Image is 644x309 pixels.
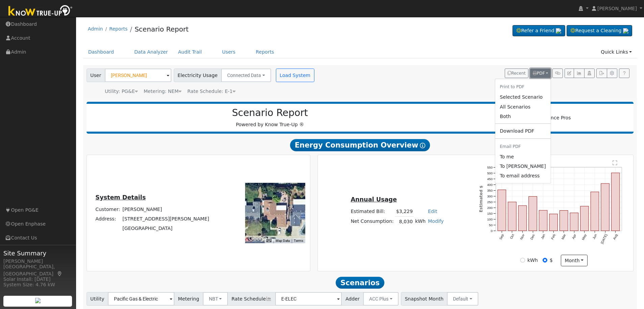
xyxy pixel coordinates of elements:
a: Quick Links [596,46,637,58]
div: Solar Install: [DATE] [3,276,72,283]
span: Metering [174,292,203,306]
text: 50 [489,223,493,227]
a: Modify [428,218,444,224]
u: System Details [95,194,146,201]
a: Users [217,46,241,58]
button: Default [447,292,478,306]
label: $ [550,257,553,264]
text: 400 [487,183,493,187]
text: Sep [499,233,505,240]
a: To email address [495,171,550,180]
div: System Size: 4.76 kW [3,281,72,288]
div: [GEOGRAPHIC_DATA], [GEOGRAPHIC_DATA] [3,263,72,277]
a: Scenario Report [135,25,189,33]
a: Dashboard [83,46,119,58]
text: Oct [509,233,515,240]
td: Net Consumption: [350,216,395,226]
text: [DATE] [600,233,608,245]
text: Nov [519,233,525,240]
td: Customer: [94,205,121,214]
a: Terms (opens in new tab) [294,239,303,243]
button: Keyboard shortcuts [266,238,271,243]
span: Energy Consumption Overview [290,139,430,151]
div: Powered by Know True-Up ® [90,107,450,128]
img: retrieve [35,298,41,303]
span: Adder [341,292,363,306]
img: retrieve [623,28,628,34]
a: Selected Scenario [495,93,550,102]
text: 250 [487,200,493,204]
span: Scenarios [336,277,384,289]
div: [PERSON_NAME] [3,258,72,265]
input: Select a Rate Schedule [275,292,342,306]
a: Help Link [619,69,629,78]
a: Open this area in Google Maps (opens a new window) [247,234,269,243]
span: PDF [533,71,545,76]
input: Select a User [105,69,171,82]
span: Site Summary [3,249,72,258]
text: 150 [487,212,493,215]
u: Annual Usage [351,196,397,203]
div: Metering: NEM [144,88,182,95]
button: PDF [530,69,551,78]
a: Data Analyzer [129,46,173,58]
a: Admin [88,26,103,32]
a: Reports [109,26,127,32]
text: Apr [571,233,577,240]
span: User [87,69,105,82]
button: Connected Data [221,69,271,82]
rect: onclick="" [498,190,506,231]
text: 100 [487,217,493,221]
text: Aug [613,233,618,240]
text: Mar [561,233,567,240]
img: Know True-Up [5,4,76,19]
input: $ [543,258,547,263]
td: [STREET_ADDRESS][PERSON_NAME] [121,214,211,224]
div: Utility: PG&E [105,88,138,95]
span: Rate Schedule [228,292,276,306]
rect: onclick="" [529,196,537,231]
button: NBT [203,292,228,306]
td: [PERSON_NAME] [121,205,211,214]
img: retrieve [556,28,561,34]
rect: onclick="" [601,184,609,231]
text: Jan [540,233,546,240]
rect: onclick="" [549,214,557,231]
button: month [561,255,588,266]
text: Feb [550,233,556,240]
a: Map [57,271,63,276]
text: Dec [530,233,535,240]
rect: onclick="" [508,202,516,231]
text:  [613,160,618,166]
button: Multi-Series Graph [574,69,584,78]
text: 450 [487,177,493,181]
td: Address: [94,214,121,224]
li: Print to PDF [495,81,550,93]
button: Export Interval Data [596,69,607,78]
img: Google [247,234,269,243]
text: Estimated $ [479,186,483,212]
rect: onclick="" [519,206,527,231]
a: Both [495,112,550,121]
span: [PERSON_NAME] [597,6,637,11]
a: mark-p@pacbell.net [495,161,550,171]
rect: onclick="" [539,210,547,231]
rect: onclick="" [612,173,620,231]
text: 550 [487,166,493,169]
label: kWh [527,257,538,264]
text: May [581,233,588,241]
text: 200 [487,206,493,210]
td: Estimated Bill: [350,207,395,217]
a: Edit [428,209,437,214]
input: kWh [520,258,525,263]
a: Reports [251,46,279,58]
button: Edit User [565,69,574,78]
i: Show Help [420,143,425,148]
text: 300 [487,194,493,198]
td: $3,229 [395,207,414,217]
button: Settings [607,69,617,78]
rect: onclick="" [570,213,578,231]
button: Load System [276,69,314,82]
a: All Scenarios [495,102,550,112]
span: Alias: HE1 [187,89,236,94]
